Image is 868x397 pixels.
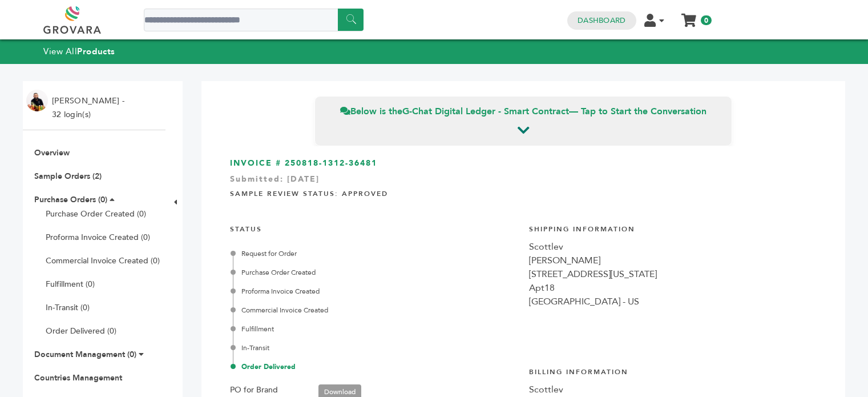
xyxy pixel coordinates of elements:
[683,10,696,22] a: My Cart
[52,94,127,122] li: [PERSON_NAME] - 32 login(s)
[46,302,90,313] a: In-Transit (0)
[46,255,160,266] a: Commercial Invoice Created (0)
[43,46,115,57] a: View AllProducts
[233,324,518,334] div: Fulfillment
[230,216,518,240] h4: STATUS
[233,362,518,372] div: Order Delivered
[529,281,817,295] div: Apt18
[34,372,122,383] a: Countries Management
[529,254,817,267] div: [PERSON_NAME]
[144,9,364,31] input: Search a product or brand...
[233,286,518,296] div: Proforma Invoice Created
[233,248,518,259] div: Request for Order
[529,295,817,308] div: [GEOGRAPHIC_DATA] - US
[578,15,625,26] a: Dashboard
[529,383,817,396] div: Scottlev
[701,15,712,25] span: 0
[46,326,116,336] a: Order Delivered (0)
[233,267,518,278] div: Purchase Order Created
[34,194,107,205] a: Purchase Orders (0)
[230,174,817,191] div: Submitted: [DATE]
[34,349,136,360] a: Document Management (0)
[233,305,518,315] div: Commercial Invoice Created
[529,240,817,254] div: Scottlev
[233,343,518,353] div: In-Transit
[46,279,95,290] a: Fulfillment (0)
[34,147,70,158] a: Overview
[46,208,146,219] a: Purchase Order Created (0)
[402,105,569,118] strong: G-Chat Digital Ledger - Smart Contract
[529,267,817,281] div: [STREET_ADDRESS][US_STATE]
[77,46,115,57] strong: Products
[34,171,102,182] a: Sample Orders (2)
[46,232,150,243] a: Proforma Invoice Created (0)
[230,181,817,204] h4: Sample Review Status: Approved
[230,158,817,169] h3: INVOICE # 250818-1312-36481
[230,383,278,397] label: PO for Brand
[340,105,706,118] span: Below is the — Tap to Start the Conversation
[529,216,817,240] h4: Shipping Information
[529,359,817,383] h4: Billing Information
